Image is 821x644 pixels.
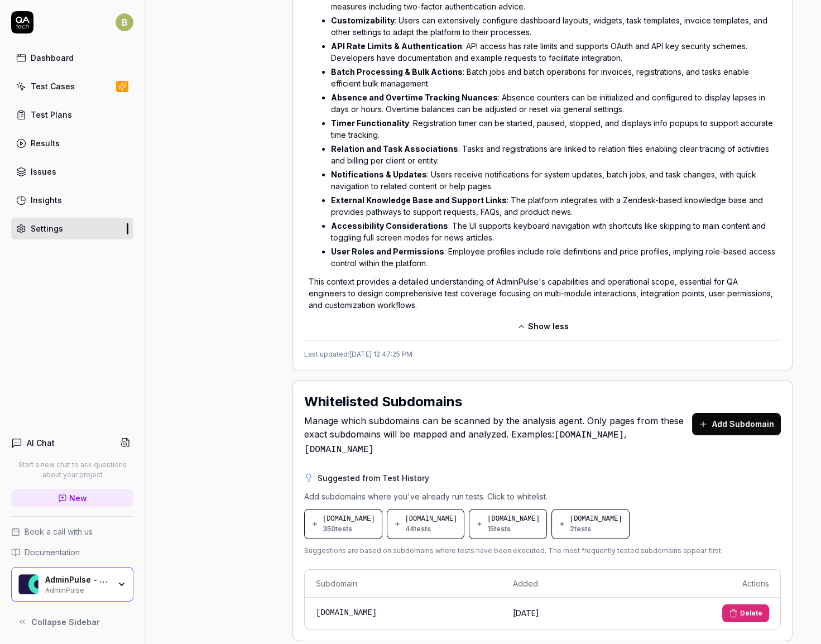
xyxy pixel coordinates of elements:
button: Add Subdomain [692,413,781,435]
p: : Users can extensively configure dashboard layouts, widgets, task templates, invoice templates, ... [331,15,776,38]
a: Documentation [11,546,133,558]
strong: Relation and Task Associations [331,144,458,153]
button: [DOMAIN_NAME]15tests [469,509,547,539]
div: Test Plans [31,109,72,121]
div: Dashboard [31,52,74,64]
th: Added [502,570,617,598]
span: Documentation [25,546,80,558]
p: : The platform integrates with a Zendesk-based knowledge base and provides pathways to support re... [331,194,776,218]
code: [DOMAIN_NAME] [554,430,624,440]
strong: Customizability [331,16,395,25]
p: : The UI supports keyboard navigation with shortcuts like skipping to main content and toggling f... [331,220,776,243]
span: [DOMAIN_NAME] [405,514,458,524]
a: Dashboard [11,47,133,69]
h2: Whitelisted Subdomains [304,392,462,412]
p: : Absence counters can be initialized and configured to display lapses in days or hours. Overtime... [331,92,776,115]
strong: Batch Processing & Bulk Actions [331,67,463,76]
p: : Tasks and registrations are linked to relation files enabling clear tracing of activities and b... [331,143,776,166]
button: [DOMAIN_NAME]44tests [387,509,465,539]
a: New [11,489,133,507]
p: Suggestions are based on subdomains where tests have been executed. The most frequently tested su... [304,546,781,556]
span: B [116,13,133,31]
h4: AI Chat [27,437,55,449]
span: 44 tests [405,524,431,534]
img: AdminPulse - 0475.384.429 Logo [18,574,39,594]
a: Insights [11,189,133,211]
td: [DOMAIN_NAME] [305,598,502,629]
a: Issues [11,161,133,182]
span: New [69,492,87,504]
div: Settings [31,223,63,234]
strong: Absence and Overtime Tracking Nuances [331,93,498,102]
p: Add subdomains where you've already run tests. Click to whitelist. [304,491,781,502]
span: 350 tests [323,524,352,534]
div: Last updated: [DATE] 12:47:25 PM [304,340,781,359]
button: [DOMAIN_NAME]350tests [304,509,382,539]
a: Test Plans [11,104,133,126]
a: Book a call with us [11,526,133,537]
span: 2 tests [570,524,591,534]
span: Collapse Sidebar [31,616,100,628]
a: Settings [11,218,133,239]
td: [DATE] [502,598,617,629]
p: : Registration timer can be started, paused, stopped, and displays info popups to support accurat... [331,117,776,141]
div: Issues [31,166,56,177]
span: Show less [528,320,569,332]
strong: Notifications & Updates [331,170,427,179]
th: Actions [617,570,780,598]
div: AdminPulse - 0475.384.429 [45,575,110,585]
span: Manage which subdomains can be scanned by the analysis agent. Only pages from these exact subdoma... [304,414,692,456]
div: Results [31,137,60,149]
strong: API Rate Limits & Authentication [331,41,462,51]
div: AdminPulse [45,585,110,594]
p: : Batch jobs and batch operations for invoices, registrations, and tasks enable efficient bulk ma... [331,66,776,89]
p: : Employee profiles include role definitions and price profiles, implying role-based access contr... [331,246,776,269]
button: Collapse Sidebar [11,611,133,633]
th: Subdomain [305,570,502,598]
button: Show less [510,318,575,335]
span: [DOMAIN_NAME] [487,514,540,524]
code: [DOMAIN_NAME] [304,445,374,455]
a: Results [11,132,133,154]
a: Test Cases [11,75,133,97]
strong: Accessibility Considerations [331,221,448,230]
button: AdminPulse - 0475.384.429 LogoAdminPulse - 0475.384.429AdminPulse [11,567,133,602]
h3: Suggested from Test History [318,472,429,484]
strong: User Roles and Permissions [331,247,444,256]
p: : Users receive notifications for system updates, batch jobs, and task changes, with quick naviga... [331,169,776,192]
p: Start a new chat to ask questions about your project [11,460,133,480]
p: : API access has rate limits and supports OAuth and API key security schemes. Developers have doc... [331,40,776,64]
span: Book a call with us [25,526,93,537]
span: [DOMAIN_NAME] [323,514,375,524]
button: Delete [722,604,769,622]
span: 15 tests [487,524,511,534]
span: [DOMAIN_NAME] [570,514,622,524]
strong: Timer Functionality [331,118,409,128]
strong: External Knowledge Base and Support Links [331,195,507,205]
div: Test Cases [31,80,75,92]
div: Insights [31,194,62,206]
p: This context provides a detailed understanding of AdminPulse's capabilities and operational scope... [309,276,776,311]
button: [DOMAIN_NAME]2tests [551,509,630,539]
button: B [116,11,133,33]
